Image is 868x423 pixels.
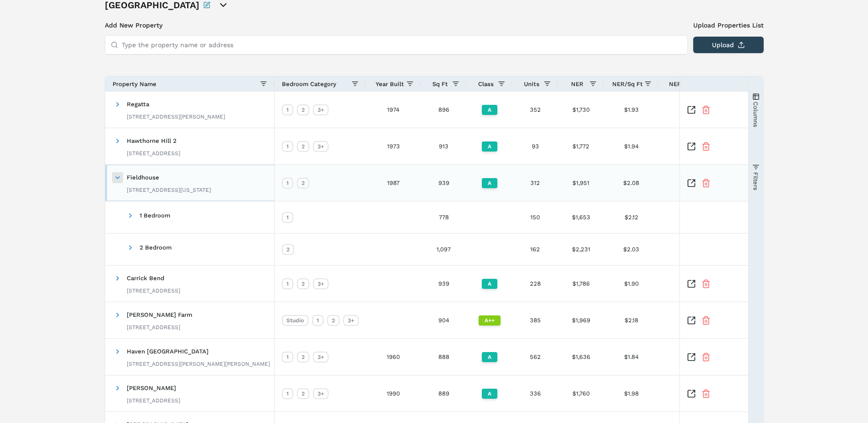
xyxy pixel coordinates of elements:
button: Remove Property From Portfolio [701,316,711,325]
div: 3+ [313,352,329,363]
div: -0.28% [659,165,750,201]
span: Bedroom Category [282,81,336,87]
span: Sq Ft [432,81,448,87]
div: 1 [282,178,293,189]
div: 3+ [313,278,329,289]
h3: Add New Property [105,21,688,30]
div: 1974 [366,92,421,128]
div: 1 [282,388,293,399]
button: Remove Property From Portfolio [701,179,711,188]
div: 2 [282,244,294,255]
div: $1.98 [604,375,659,412]
span: Year Built [376,81,404,87]
div: 336 [512,375,558,412]
div: 2 [297,278,309,289]
div: A++ [479,315,501,325]
a: Inspect Comparable [687,105,696,114]
div: -1.33% [659,302,750,338]
div: 1960 [366,339,421,375]
div: 904 [421,302,467,338]
div: -0.86% [659,266,750,302]
div: $1,969 [558,302,604,338]
div: $1,760 [558,375,604,412]
span: Haven [GEOGRAPHIC_DATA] [127,348,209,355]
div: $1,653 [558,201,604,233]
div: 162 [512,233,558,265]
div: $1,730 [558,92,604,128]
button: Remove Property From Portfolio [701,389,711,398]
div: 352 [512,92,558,128]
button: Remove Property From Portfolio [701,352,711,362]
span: Carrick Bend [127,275,164,282]
div: $1,786 [558,266,604,302]
div: -0.43% [659,201,750,233]
div: A [482,105,497,115]
div: -0.15% [659,233,750,265]
div: 2 [297,388,309,399]
div: $2.08 [604,165,659,201]
a: Inspect Comparable [687,142,696,151]
button: Remove Property From Portfolio [701,142,711,151]
div: A [482,279,497,289]
span: Columns [752,101,759,127]
div: 939 [421,165,467,201]
div: 939 [421,266,467,302]
div: 1 [282,212,293,223]
div: +5.99% [659,128,750,164]
div: $2,231 [558,233,604,265]
div: 2 [297,141,309,152]
div: 312 [512,165,558,201]
span: 1 Bedroom [140,212,170,219]
div: A [482,178,497,188]
div: A [482,352,497,362]
span: NER [571,81,583,87]
div: [STREET_ADDRESS] [127,324,192,331]
div: 2 [297,352,309,363]
div: $1.84 [604,339,659,375]
span: Hawthorne Hill 2 [127,137,177,144]
div: [STREET_ADDRESS] [127,150,180,157]
div: A [482,141,497,152]
label: Upload Properties List [693,21,764,30]
div: -9.03% [659,92,750,128]
button: Remove Property From Portfolio [701,105,711,114]
div: $1.93 [604,92,659,128]
div: 562 [512,339,558,375]
div: 896 [421,92,467,128]
span: Fieldhouse [127,174,159,181]
div: $2.12 [604,201,659,233]
div: 1,097 [421,233,467,265]
div: 889 [421,375,467,412]
span: [PERSON_NAME] [127,385,176,391]
div: 228 [512,266,558,302]
a: Inspect Comparable [687,279,696,288]
div: 93 [512,128,558,164]
div: -8.26% [659,339,750,375]
div: A [482,389,497,399]
div: 1 [282,141,293,152]
div: 1 [282,278,293,289]
div: $1.94 [604,128,659,164]
div: 3+ [313,141,329,152]
span: Regatta [127,101,149,108]
div: 1 [282,352,293,363]
button: Upload [693,37,764,53]
span: Units [524,81,539,87]
span: [PERSON_NAME] Farm [127,311,192,318]
div: 2 [297,104,309,115]
span: Filters [752,172,759,190]
div: $1.90 [604,266,659,302]
div: Studio [282,315,308,326]
div: 1973 [366,128,421,164]
div: 3+ [343,315,359,326]
a: Inspect Comparable [687,316,696,325]
div: 1 [282,104,293,115]
div: [STREET_ADDRESS] [127,397,180,404]
a: Inspect Comparable [687,389,696,398]
div: 3+ [313,104,329,115]
a: Inspect Comparable [687,179,696,188]
div: +0.12% [659,375,750,412]
div: [STREET_ADDRESS][US_STATE] [127,186,211,194]
div: [STREET_ADDRESS][PERSON_NAME] [127,113,225,120]
div: 150 [512,201,558,233]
